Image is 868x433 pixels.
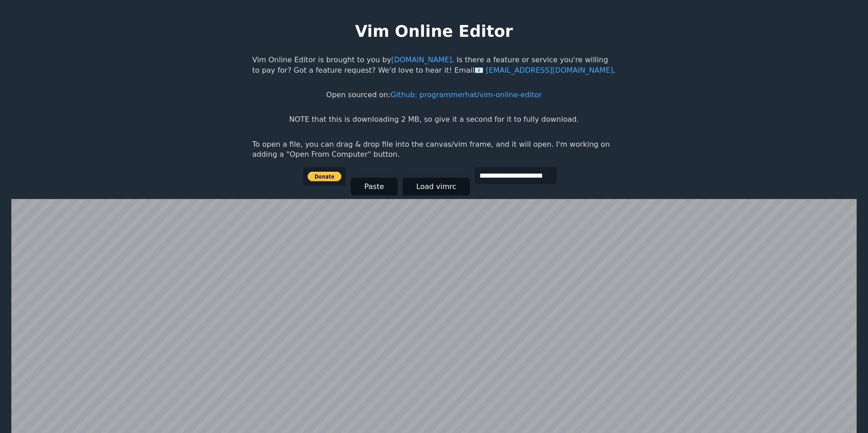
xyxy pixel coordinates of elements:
h1: Vim Online Editor [355,20,513,42]
button: Load vimrc [403,178,470,195]
p: NOTE that this is downloading 2 MB, so give it a second for it to fully download. [289,114,579,124]
p: Vim Online Editor is brought to you by . Is there a feature or service you're willing to pay for?... [252,55,616,75]
a: [DOMAIN_NAME] [391,55,452,64]
p: Open sourced on: [326,90,542,100]
a: [EMAIL_ADDRESS][DOMAIN_NAME] [474,66,613,75]
a: Github: programmerhat/vim-online-editor [390,90,542,99]
p: To open a file, you can drag & drop file into the canvas/vim frame, and it will open. I'm working... [252,139,616,160]
button: Paste [351,178,398,195]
